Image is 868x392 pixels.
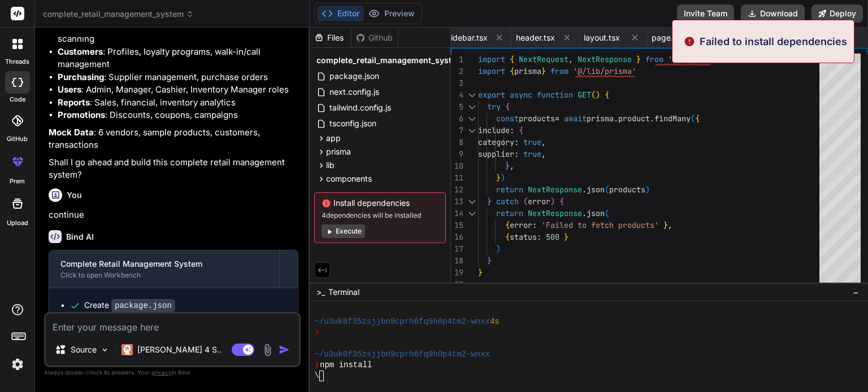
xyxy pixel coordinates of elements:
div: Click to open Workbench [60,271,268,280]
span: ( [605,184,609,195]
span: , [541,149,546,159]
span: . [582,208,587,218]
p: Source [71,344,97,355]
span: { [695,113,700,124]
span: ❯ [314,327,320,338]
span: , [568,54,573,64]
span: { [510,54,514,64]
span: NextRequest [519,54,568,64]
span: − [853,287,859,298]
span: ~/u3uk0f35zsjjbn9cprh6fq9h0p4tm2-wnxx [314,316,490,327]
span: , [541,137,546,147]
span: true [523,149,541,159]
span: lib [326,160,335,171]
span: NextResponse [528,208,582,218]
span: package.json [328,69,380,83]
span: ) [645,184,650,195]
span: return [496,184,523,195]
span: ) [496,244,501,254]
span: } [487,196,492,206]
button: Complete Retail Management SystemClick to open Workbench [49,250,279,288]
span: } [496,173,501,183]
span: products [519,113,555,124]
span: ( [523,196,528,206]
label: Upload [7,218,28,228]
div: 16 [451,231,463,243]
span: Install dependencies [322,197,439,209]
span: ) [550,196,555,206]
label: code [10,95,25,104]
span: const [496,113,519,124]
span: { [505,102,510,112]
span: 'Failed to fetch products' [541,220,659,230]
div: 17 [451,243,463,255]
li: : Discounts, coupons, campaigns [58,109,298,122]
span: ) [596,90,600,100]
code: package.json [111,299,175,312]
img: settings [8,355,27,374]
span: { [605,90,609,100]
span: . [650,113,654,124]
div: 11 [451,172,463,184]
span: prisma [326,146,351,157]
strong: Mock Data [49,127,94,138]
span: } [487,256,492,266]
span: } [541,66,546,76]
span: } [636,54,641,64]
h6: You [67,190,82,201]
span: page.tsx [652,32,684,43]
span: ) [501,173,505,183]
span: sidebar.tsx [447,32,488,43]
span: header.tsx [516,32,555,43]
strong: Reports [58,97,90,108]
span: NextResponse [528,184,582,195]
img: alert [684,34,695,49]
span: 4s [490,316,500,327]
span: from [645,54,663,64]
span: error [528,196,550,206]
span: '@/lib/prisma' [573,66,636,76]
span: ( [591,90,596,100]
span: components [326,173,372,184]
strong: Purchasing [58,72,104,82]
div: Click to collapse the range. [465,196,479,208]
span: { [519,125,523,135]
span: : [537,232,541,242]
span: complete_retail_management_system [316,55,463,66]
span: 'next/server' [668,54,727,64]
div: Click to collapse the range. [465,208,479,219]
p: continue [49,209,298,222]
span: try [487,102,501,112]
li: : Profiles, loyalty programs, walk-in/call management [58,46,298,71]
span: ( [605,208,609,218]
span: error [510,220,532,230]
img: attachment [261,343,274,356]
span: status [510,232,537,242]
span: category [478,137,514,147]
div: Click to collapse the range. [465,101,479,113]
li: : Supplier management, purchase orders [58,71,298,84]
span: from [550,66,568,76]
div: 4 [451,89,463,101]
span: } [663,220,668,230]
p: Shall I go ahead and build this complete retail management system? [49,156,298,182]
div: Complete Retail Management System [60,258,268,270]
label: GitHub [7,134,28,144]
p: : 6 vendors, sample products, customers, transactions [49,126,298,152]
span: } [564,232,568,242]
span: Terminal [328,287,359,298]
div: 20 [451,279,463,290]
span: tsconfig.json [328,117,377,130]
p: Always double-check its answers. Your in Bind [44,367,301,378]
span: . [614,113,618,124]
span: supplier [478,149,514,159]
h6: Bind AI [66,231,94,243]
span: } [478,267,483,278]
span: = [555,113,559,124]
span: { [505,220,510,230]
span: , [510,161,514,171]
button: Editor [317,6,364,21]
div: 13 [451,196,463,208]
span: layout.tsx [584,32,620,43]
div: 8 [451,136,463,148]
